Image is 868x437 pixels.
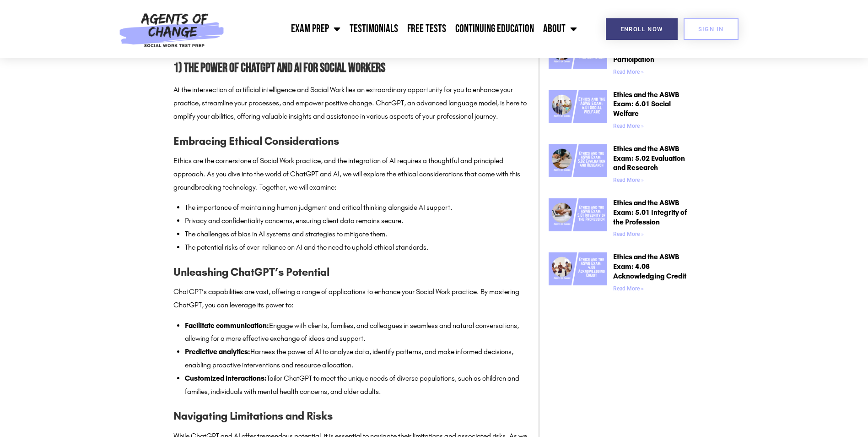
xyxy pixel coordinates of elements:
[549,90,607,123] img: Ethics and the ASWB Exam 6.01 Social Welfare
[613,36,679,64] a: Ethics and the ASWB Exam: 6.02 Public Participation
[229,17,582,40] nav: Menu
[173,263,529,281] h3: Unleashing ChatGPT’s Potential
[185,241,529,254] li: The potential risks of over-reliance on AI and the need to uphold ethical standards.
[173,407,529,425] h3: Navigating Limitations and Risks
[451,17,539,40] a: Continuing Education
[549,198,607,241] a: Ethics and the ASWB Exam 5.01 Integrity of the Profession
[613,198,687,226] a: Ethics and the ASWB Exam: 5.01 Integrity of the Profession
[403,17,451,40] a: Free Tests
[606,18,678,40] a: Enroll Now
[549,252,607,285] img: Ethics and the ASWB Exam 4.08 Acknowledging Credit
[185,374,267,382] strong: Customized interactions:
[185,214,529,228] li: Privacy and confidentiality concerns, ensuring client data remains secure.
[173,58,529,79] h2: 1) The Power of ChatGPT and AI for Social Workers
[613,252,686,280] a: Ethics and the ASWB Exam: 4.08 Acknowledging Credit
[185,201,529,214] li: The importance of maintaining human judgment and critical thinking alongside AI support.
[185,347,250,356] strong: Predictive analytics:
[539,17,582,40] a: About
[613,123,644,129] a: Read more about Ethics and the ASWB Exam: 6.01 Social Welfare
[549,90,607,133] a: Ethics and the ASWB Exam 6.01 Social Welfare
[173,285,529,312] p: ChatGPT’s capabilities are vast, offering a range of applications to enhance your Social Work pra...
[173,154,529,194] p: Ethics are the cornerstone of Social Work practice, and the integration of AI requires a thoughtf...
[698,26,724,32] span: SIGN IN
[549,198,607,231] img: Ethics and the ASWB Exam 5.01 Integrity of the Profession
[549,144,607,187] a: Ethics and the ASWB Exam 5.02 Evaluation and Research
[549,144,607,177] img: Ethics and the ASWB Exam 5.02 Evaluation and Research
[185,321,269,330] strong: Facilitate communication:
[613,144,685,172] a: Ethics and the ASWB Exam: 5.02 Evaluation and Research
[613,69,644,75] a: Read more about Ethics and the ASWB Exam: 6.02 Public Participation
[613,285,644,292] a: Read more about Ethics and the ASWB Exam: 4.08 Acknowledging Credit
[613,231,644,237] a: Read more about Ethics and the ASWB Exam: 5.01 Integrity of the Profession
[286,17,345,40] a: Exam Prep
[185,345,529,372] li: Harness the power of AI to analyze data, identify patterns, and make informed decisions, enabling...
[173,132,529,150] h3: Embracing Ethical Considerations
[173,83,529,123] p: At the intersection of artificial intelligence and Social Work lies an extraordinary opportunity ...
[185,319,529,346] li: Engage with clients, families, and colleagues in seamless and natural conversations, allowing for...
[613,90,679,118] a: Ethics and the ASWB Exam: 6.01 Social Welfare
[345,17,403,40] a: Testimonials
[620,26,663,32] span: Enroll Now
[684,18,739,40] a: SIGN IN
[185,228,529,241] li: The challenges of bias in AI systems and strategies to mitigate them.
[185,372,529,399] li: Tailor ChatGPT to meet the unique needs of diverse populations, such as children and families, in...
[549,252,607,295] a: Ethics and the ASWB Exam 4.08 Acknowledging Credit
[613,177,644,183] a: Read more about Ethics and the ASWB Exam: 5.02 Evaluation and Research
